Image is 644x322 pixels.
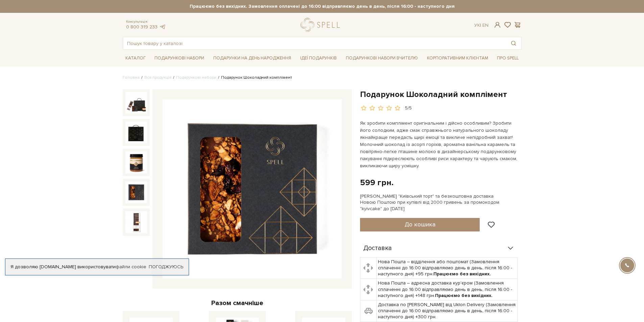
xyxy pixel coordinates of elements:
[176,75,216,80] a: Подарункові набори
[125,122,147,143] img: Подарунок Шоколадний комплімент
[343,52,421,64] a: Подарункові набори Вчителю
[405,105,412,112] div: 5/5
[435,293,493,298] b: Працюємо без вихідних.
[125,211,147,233] img: Подарунок Шоколадний комплімент
[123,53,148,64] a: Каталог
[123,299,352,307] div: Разом смачніше
[360,218,480,231] button: До кошика
[125,92,147,114] img: Подарунок Шоколадний комплімент
[297,53,339,64] a: Ідеї подарунків
[480,22,481,28] span: |
[360,89,522,100] h1: Подарунок Шоколадний комплімент
[360,120,519,169] p: Як зробити комплімент оригінальним і дійсно особливим? Зробити його солодким, адже смак справжньо...
[377,257,518,279] td: Нова Пошта – відділення або поштомат (Замовлення сплаченні до 16:00 відправляємо день в день, піс...
[377,279,518,300] td: Нова Пошта – адресна доставка кур'єром (Замовлення сплаченні до 16:00 відправляємо день в день, п...
[494,53,521,64] a: Про Spell
[424,53,491,64] a: Корпоративним клієнтам
[163,99,342,278] img: Подарунок Шоколадний комплімент
[116,264,146,270] a: файли cookie
[144,75,171,80] a: Вся продукція
[123,37,506,49] input: Пошук товару у каталозі
[360,177,393,188] div: 599 грн.
[159,24,166,30] a: telegram
[5,264,189,270] div: Я дозволяю [DOMAIN_NAME] використовувати
[211,53,294,64] a: Подарунки на День народження
[149,264,183,270] a: Погоджуюсь
[377,300,518,322] td: Доставка по [PERSON_NAME] від Uklon Delivery (Замовлення сплаченні до 16:00 відправляємо день в д...
[363,245,392,251] span: Доставка
[474,22,488,28] div: Ук
[301,18,343,32] a: logo
[123,75,140,80] a: Головна
[433,271,491,277] b: Працюємо без вихідних.
[360,193,522,212] div: [PERSON_NAME] "Київський торт" та безкоштовна доставка Новою Поштою при купівлі від 2000 гривень ...
[152,53,207,64] a: Подарункові набори
[123,3,522,9] strong: Працюємо без вихідних. Замовлення оплачені до 16:00 відправляємо день в день, після 16:00 - насту...
[482,22,488,28] a: En
[126,24,158,30] a: 0 800 319 233
[125,151,147,173] img: Подарунок Шоколадний комплімент
[216,75,292,81] li: Подарунок Шоколадний комплімент
[125,181,147,203] img: Подарунок Шоколадний комплімент
[405,221,435,228] span: До кошика
[126,20,166,24] span: Консультація:
[506,37,521,49] button: Пошук товару у каталозі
